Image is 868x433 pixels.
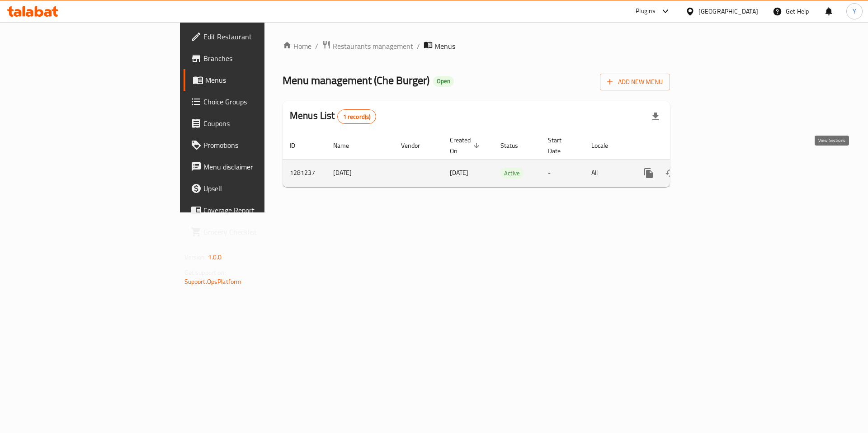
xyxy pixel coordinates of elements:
[591,140,620,151] span: Locale
[450,135,482,156] span: Created On
[184,47,325,69] a: Branches
[338,113,376,121] span: 1 record(s)
[401,140,432,151] span: Vendor
[184,113,325,134] a: Coupons
[203,183,318,194] span: Upsell
[203,53,318,64] span: Branches
[660,162,681,184] button: Change Status
[184,251,207,263] span: Version:
[434,41,455,52] span: Menus
[290,140,307,151] span: ID
[203,161,318,172] span: Menu disclaimer
[450,167,468,179] span: [DATE]
[500,168,524,179] span: Active
[698,6,758,16] div: [GEOGRAPHIC_DATA]
[184,91,325,113] a: Choice Groups
[326,159,394,187] td: [DATE]
[184,267,226,278] span: Get support on:
[322,40,413,52] a: Restaurants management
[290,109,376,124] h2: Menus List
[208,251,222,263] span: 1.0.0
[203,226,318,237] span: Grocery Checklist
[203,96,318,107] span: Choice Groups
[184,156,325,178] a: Menu disclaimer
[203,205,318,216] span: Coverage Report
[203,140,318,151] span: Promotions
[184,276,242,287] a: Support.OpsPlatform
[203,31,318,42] span: Edit Restaurant
[184,199,325,221] a: Coverage Report
[500,168,524,179] div: Active
[631,132,732,160] th: Actions
[283,132,732,187] table: enhanced table
[433,77,454,85] span: Open
[333,140,361,151] span: Name
[203,118,318,129] span: Coupons
[636,6,656,17] div: Plugins
[205,75,318,85] span: Menus
[600,74,670,90] button: Add New Menu
[417,41,420,52] li: /
[853,6,856,16] span: Y
[500,140,530,151] span: Status
[645,106,666,127] div: Export file
[184,134,325,156] a: Promotions
[184,69,325,91] a: Menus
[548,135,573,156] span: Start Date
[433,76,454,87] div: Open
[283,40,670,52] nav: breadcrumb
[638,162,660,184] button: more
[607,76,663,88] span: Add New Menu
[584,159,631,187] td: All
[541,159,584,187] td: -
[184,221,325,243] a: Grocery Checklist
[283,70,429,90] span: Menu management ( Che Burger )
[337,109,377,124] div: Total records count
[184,178,325,199] a: Upsell
[333,41,413,52] span: Restaurants management
[184,26,325,47] a: Edit Restaurant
